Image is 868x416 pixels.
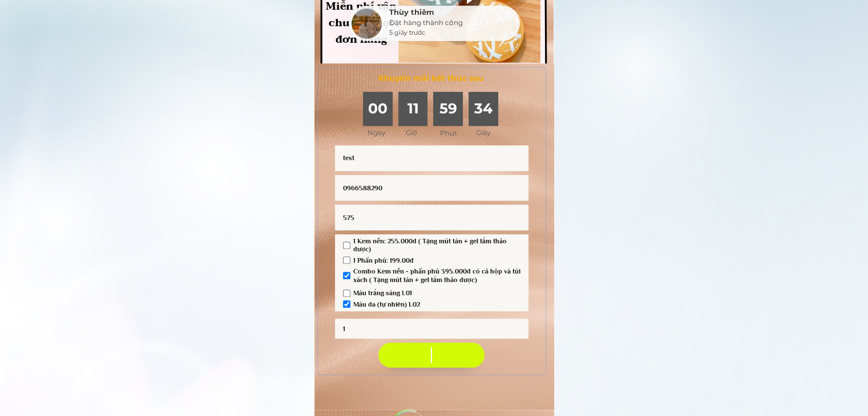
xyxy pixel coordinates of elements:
input: Địa chỉ cũ trước khi sáp nhập [340,205,523,230]
input: Họ và tên [340,145,523,171]
span: Combo Kem nền - phấn phủ 395.000đ có cả hộp và túi xách ( Tặng mút tán + gel tắm thảo dược) [353,267,520,284]
span: Màu trắng sáng L01 [353,289,420,297]
span: 1 Kem nền: 255.000đ ( Tặng mút tán + gel tắm thảo dược) [353,237,520,254]
span: 1 Phấn phủ: 199.00đ [353,256,520,264]
div: Đặt hàng thành công [389,18,517,28]
div: Thùy thiêm [389,9,517,18]
input: Điện thoại liên hệ [340,175,523,201]
input: Số lượng [340,319,523,338]
div: 5 giây trước [389,28,425,38]
span: Màu da (tự nhiên) L02 [353,300,420,308]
